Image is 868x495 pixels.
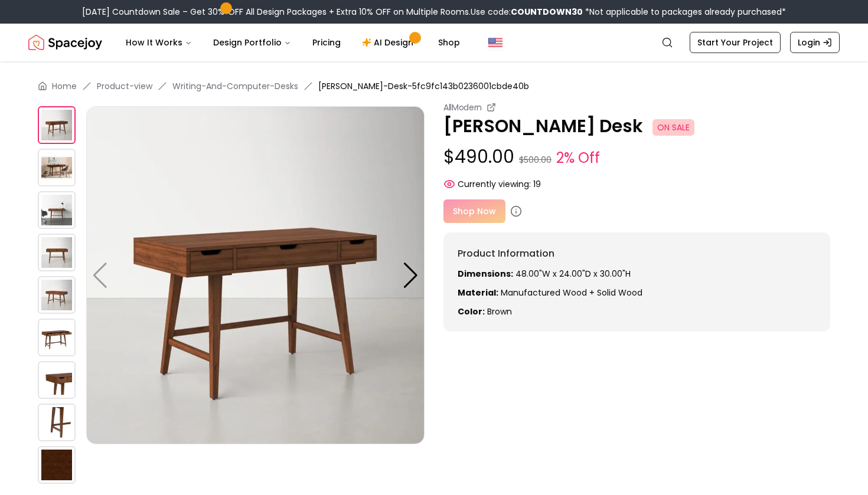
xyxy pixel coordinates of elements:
p: [PERSON_NAME] Desk [443,116,830,137]
nav: Global [28,24,840,61]
a: AI Design [353,31,426,54]
strong: Dimensions: [458,268,513,280]
span: ON SALE [652,119,694,136]
span: *Not applicable to packages already purchased* [583,6,786,18]
img: https://storage.googleapis.com/spacejoy-main/assets/5fc9fc143b0236001cbde40b/product_0_jpnbkjj1cob [38,234,76,271]
small: AllModern [443,101,482,113]
div: [DATE] Countdown Sale – Get 30% OFF All Design Packages + Extra 10% OFF on Multiple Rooms. [82,6,786,18]
img: https://storage.googleapis.com/spacejoy-main/assets/5fc9fc143b0236001cbde40b/product_5_m077a48e197 [38,446,76,484]
img: https://storage.googleapis.com/spacejoy-main/assets/5fc9fc143b0236001cbde40b/product_1_3fab4e8g22mh [38,276,76,314]
nav: breadcrumb [38,80,830,92]
p: 48.00"W x 24.00"D x 30.00"H [458,268,816,280]
img: https://storage.googleapis.com/spacejoy-main/assets/5fc9fc143b0236001cbde40b/product_4_4lbj3o74k04 [38,404,76,441]
span: Currently viewing: [458,178,531,190]
a: Shop [429,31,469,54]
img: Spacejoy Logo [28,31,102,54]
span: Manufactured Wood + Solid Wood [501,287,642,299]
small: $500.00 [519,154,552,166]
img: https://storage.googleapis.com/spacejoy-main/assets/5fc9fc143b0236001cbde40b/product_2_ll315h9cdp1h [38,319,76,356]
a: Login [790,32,840,53]
h6: Product Information [458,247,816,261]
button: How It Works [116,31,201,54]
span: [PERSON_NAME]-Desk-5fc9fc143b0236001cbde40b [318,80,529,92]
strong: Material: [458,287,498,299]
img: https://storage.googleapis.com/spacejoy-main/assets/5fc9fc143b0236001cbde40b/product_1_0ekbl5i77ae9 [425,106,763,444]
a: Product-view [97,80,152,92]
a: Home [52,80,77,92]
a: Start Your Project [690,32,781,53]
img: https://storage.googleapis.com/spacejoy-main/assets/5fc9fc143b0236001cbde40b/product_1_0ekbl5i77ae9 [38,149,76,186]
span: brown [487,306,512,317]
img: https://storage.googleapis.com/spacejoy-main/assets/5fc9fc143b0236001cbde40b/product_3_f5a4f64ph4l [38,191,76,229]
span: 19 [533,178,541,190]
span: Use code: [471,6,583,18]
img: https://storage.googleapis.com/spacejoy-main/assets/5fc9fc143b0236001cbde40b/product_3_coddc7gc2b0h [38,361,76,399]
b: COUNTDOWN30 [511,6,583,18]
nav: Main [116,31,469,54]
button: Design Portfolio [204,31,301,54]
a: Pricing [303,31,350,54]
img: United States [488,35,502,50]
small: 2% Off [556,147,600,169]
a: Spacejoy [28,31,102,54]
img: https://storage.googleapis.com/spacejoy-main/assets/5fc9fc143b0236001cbde40b/product_0_fjp2komocklc [38,106,76,144]
strong: Color: [458,306,485,317]
a: Writing-And-Computer-Desks [172,80,298,92]
p: $490.00 [443,146,830,169]
img: https://storage.googleapis.com/spacejoy-main/assets/5fc9fc143b0236001cbde40b/product_0_fjp2komocklc [86,106,425,444]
